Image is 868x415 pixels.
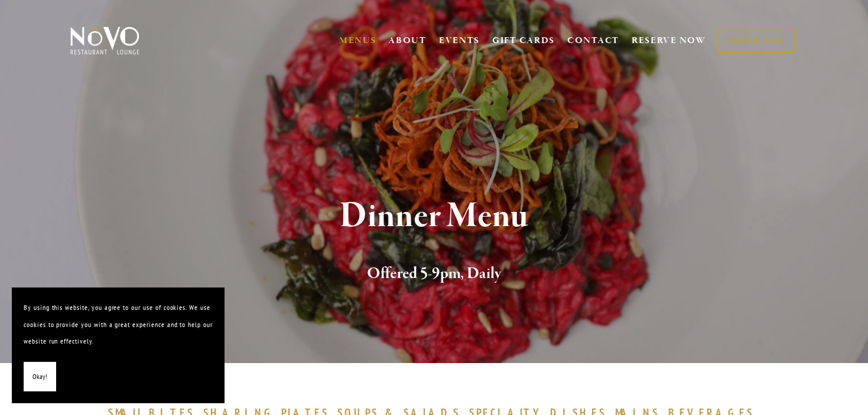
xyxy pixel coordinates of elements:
[717,29,795,53] a: ORDER NOW
[439,35,480,47] a: EVENTS
[68,26,142,55] img: Novo Restaurant &amp; Lounge
[567,30,619,52] a: CONTACT
[492,30,555,52] a: GIFT CARDS
[339,35,376,47] a: MENUS
[24,299,213,350] p: By using this website, you agree to our use of cookies. We use cookies to provide you with a grea...
[632,30,706,52] a: RESERVE NOW
[32,368,47,385] span: Okay!
[24,362,56,392] button: Okay!
[90,262,779,286] h2: Offered 5-9pm, Daily
[388,35,427,47] a: ABOUT
[90,197,779,236] h1: Dinner Menu
[12,287,225,403] section: Cookie banner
